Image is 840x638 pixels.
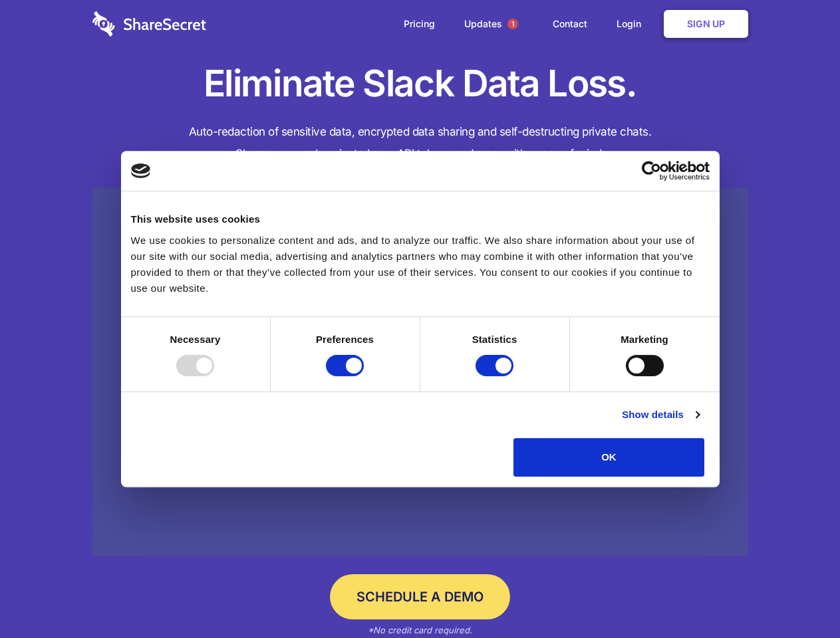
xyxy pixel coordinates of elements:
a: Login [603,3,661,45]
button: OK [513,438,704,477]
h4: Auto-redaction of sensitive data, encrypted data sharing and self-destructing private chats. Shar... [92,121,748,165]
div: This website uses cookies [131,211,710,227]
strong: Marketing [621,334,668,345]
a: Schedule a Demo [330,574,510,619]
a: Sign Up [664,10,748,38]
strong: Preferences [316,334,374,345]
img: logo [131,163,151,178]
a: Pricing [390,3,448,45]
strong: Necessary [170,334,221,345]
img: logo-wordmark-white-trans-d4663122ce5f474addd5e946df7df03e33cb6a1c49d2221995e7729f52c070b2.svg [92,11,206,37]
span: 1 [507,19,518,29]
a: Wistia video thumbnail [92,187,748,556]
em: *No credit card required. [368,625,472,635]
a: Show details [622,407,699,423]
h1: Eliminate Slack Data Loss. [92,60,748,108]
a: Usercentrics Cookiebot - opens in a new window [593,161,710,181]
strong: Statistics [472,334,517,345]
a: Contact [539,3,601,45]
div: We use cookies to personalize content and ads, and to analyze our traffic. We also share informat... [131,233,710,296]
